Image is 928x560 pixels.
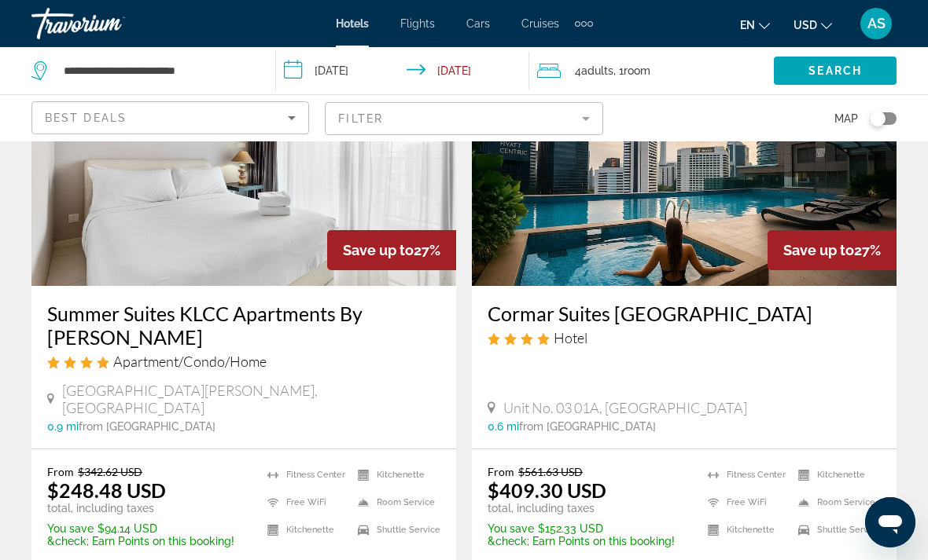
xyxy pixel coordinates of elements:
button: Toggle map [858,112,897,126]
span: [GEOGRAPHIC_DATA][PERSON_NAME], [GEOGRAPHIC_DATA] [62,382,440,416]
span: 0.9 mi [47,420,79,433]
button: Change currency [794,13,832,36]
a: Cruises [521,17,559,30]
span: 4 [575,60,613,82]
iframe: Кнопка запуска окна обмена сообщениями [865,497,915,547]
mat-select: Sort by [45,108,296,127]
div: 4 star Apartment [47,353,440,370]
button: Search [774,57,897,85]
del: $561.63 USD [518,465,583,478]
span: USD [794,19,817,31]
li: Free WiFi [260,492,350,512]
button: Extra navigation items [575,11,593,36]
span: from [GEOGRAPHIC_DATA] [79,420,215,433]
span: Apartment/Condo/Home [113,353,267,370]
span: From [47,465,74,478]
li: Kitchenette [700,520,790,540]
li: Shuttle Service [350,520,440,540]
span: en [740,19,755,31]
button: Change language [740,13,770,36]
a: Hotels [336,17,369,30]
span: You save [47,522,94,535]
a: Travorium [31,3,189,44]
p: &check; Earn Points on this booking! [47,535,234,547]
li: Shuttle Service [790,520,881,540]
li: Kitchenette [260,520,350,540]
del: $342.62 USD [78,465,142,478]
span: You save [488,522,534,535]
li: Fitness Center [700,465,790,485]
span: From [488,465,514,478]
a: Flights [400,17,435,30]
li: Free WiFi [700,492,790,512]
li: Fitness Center [260,465,350,485]
li: Kitchenette [790,465,881,485]
li: Room Service [350,492,440,512]
span: Save up to [343,242,414,258]
a: Cormar Suites [GEOGRAPHIC_DATA] [488,302,881,325]
span: from [GEOGRAPHIC_DATA] [519,420,656,433]
button: Check-in date: Oct 3, 2025 Check-out date: Oct 6, 2025 [276,47,528,94]
p: $94.14 USD [47,522,234,535]
img: Hotel image [472,35,897,286]
span: Map [834,108,858,130]
p: total, including taxes [488,502,675,514]
button: User Menu [856,7,897,40]
span: Room [624,64,650,77]
div: 27% [327,230,456,270]
a: Cars [466,17,490,30]
a: Summer Suites KLCC Apartments By [PERSON_NAME] [47,302,440,349]
p: total, including taxes [47,502,234,514]
span: Save up to [783,242,854,258]
span: Search [808,64,862,77]
div: 4 star Hotel [488,329,881,346]
p: &check; Earn Points on this booking! [488,535,675,547]
p: $152.33 USD [488,522,675,535]
span: Adults [581,64,613,77]
ins: $248.48 USD [47,478,166,502]
ins: $409.30 USD [488,478,606,502]
img: Hotel image [31,35,456,286]
span: Hotel [554,329,587,346]
span: , 1 [613,60,650,82]
button: Filter [325,101,602,136]
div: 27% [768,230,897,270]
span: AS [867,16,886,31]
li: Kitchenette [350,465,440,485]
li: Room Service [790,492,881,512]
span: Unit No. 03 01A, [GEOGRAPHIC_DATA] [503,399,747,416]
span: Best Deals [45,112,127,124]
span: 0.6 mi [488,420,519,433]
button: Travelers: 4 adults, 0 children [529,47,774,94]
